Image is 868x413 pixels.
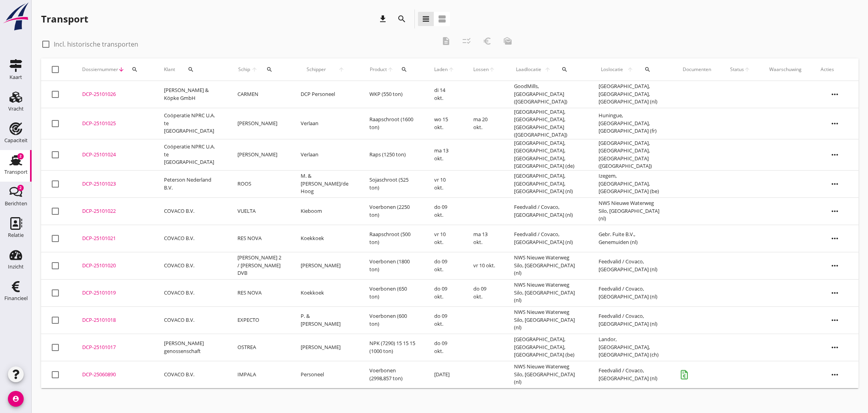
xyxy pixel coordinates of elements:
[625,66,635,73] i: arrow_upward
[378,14,388,24] i: download
[154,252,228,279] td: COVACO B.V.
[425,252,464,279] td: do 09 okt.
[5,201,27,206] div: Berichten
[228,139,291,170] td: [PERSON_NAME]
[589,81,673,108] td: [GEOGRAPHIC_DATA], [GEOGRAPHIC_DATA], [GEOGRAPHIC_DATA] (nl)
[589,279,673,306] td: Feedvalid / Covaco, [GEOGRAPHIC_DATA] (nl)
[291,225,360,252] td: Koekkoek
[437,14,447,24] i: view_agenda
[464,252,505,279] td: vr 10 okt.
[369,90,403,98] span: WKP (550 ton)
[154,108,228,139] td: Coöperatie NPRC U.A. te [GEOGRAPHIC_DATA]
[118,66,124,73] i: arrow_downward
[824,113,846,135] i: more_horiz
[154,81,228,108] td: [PERSON_NAME] & Köpke GmbH
[824,227,846,250] i: more_horiz
[360,225,425,252] td: Raapschroot (500 ton)
[589,170,673,197] td: Izegem, [GEOGRAPHIC_DATA], [GEOGRAPHIC_DATA] (be)
[164,60,218,79] div: Klant
[228,170,291,197] td: ROOS
[291,197,360,225] td: Kieboom
[228,81,291,108] td: CARMEN
[824,282,846,304] i: more_horiz
[2,2,30,31] img: logo-small.a267ee39.svg
[824,255,846,277] i: more_horiz
[425,139,464,170] td: ma 13 okt.
[8,106,24,111] div: Vracht
[505,225,589,252] td: Feedvalid / Covaco, [GEOGRAPHIC_DATA] (nl)
[291,279,360,306] td: Koekkoek
[821,66,849,73] div: Acties
[291,334,360,361] td: [PERSON_NAME]
[291,252,360,279] td: [PERSON_NAME]
[332,66,350,73] i: arrow_upward
[228,225,291,252] td: RES NOVA
[425,108,464,139] td: wo 15 okt.
[824,173,846,195] i: more_horiz
[397,14,407,24] i: search
[369,176,409,191] span: Sojaschroot (525 ton)
[54,40,138,48] label: Incl. historische transporten
[589,197,673,225] td: NWS Nieuwe Waterweg Silo, [GEOGRAPHIC_DATA] (nl)
[228,306,291,334] td: EXPECTO
[744,66,750,73] i: arrow_upward
[17,153,24,160] div: 2
[82,151,145,159] div: DCP-25101024
[82,262,145,270] div: DCP-25101020
[8,233,24,238] div: Relatie
[425,306,464,334] td: do 09 okt.
[589,139,673,170] td: [GEOGRAPHIC_DATA], [GEOGRAPHIC_DATA], [GEOGRAPHIC_DATA] ([GEOGRAPHIC_DATA])
[824,200,846,222] i: more_horiz
[514,66,543,73] span: Laadlocatie
[154,139,228,170] td: Coöperatie NPRC U.A. te [GEOGRAPHIC_DATA]
[228,108,291,139] td: [PERSON_NAME]
[237,66,251,73] span: Schip
[8,264,24,269] div: Inzicht
[360,139,425,170] td: Raps (1250 ton)
[473,66,489,73] span: Lossen
[360,252,425,279] td: Voerbonen (1800 ton)
[543,66,553,73] i: arrow_upward
[448,66,454,73] i: arrow_upward
[589,306,673,334] td: Feedvalid / Covaco, [GEOGRAPHIC_DATA] (nl)
[154,279,228,306] td: COVACO B.V.
[421,14,431,24] i: view_headline
[464,225,505,252] td: ma 13 okt.
[505,81,589,108] td: GoodMills, [GEOGRAPHIC_DATA] ([GEOGRAPHIC_DATA])
[824,309,846,331] i: more_horiz
[188,66,194,73] i: search
[9,75,22,80] div: Kaart
[589,334,673,361] td: Landor, [GEOGRAPHIC_DATA], [GEOGRAPHIC_DATA] (ch)
[154,334,228,361] td: [PERSON_NAME] genossenschaft
[4,169,28,175] div: Transport
[82,120,145,128] div: DCP-25101025
[464,108,505,139] td: ma 20 okt.
[360,306,425,334] td: Voerbonen (600 ton)
[505,306,589,334] td: NWS Nieuwe Waterweg Silo, [GEOGRAPHIC_DATA] (nl)
[4,296,28,301] div: Financieel
[425,334,464,361] td: do 09 okt.
[154,170,228,197] td: Peterson Nederland B.V.
[82,207,145,215] div: DCP-25101022
[291,170,360,197] td: M. & [PERSON_NAME]/de Hoog
[464,279,505,306] td: do 09 okt.
[644,66,651,73] i: search
[505,197,589,225] td: Feedvalid / Covaco, [GEOGRAPHIC_DATA] (nl)
[291,108,360,139] td: Verlaan
[505,334,589,361] td: [GEOGRAPHIC_DATA], [GEOGRAPHIC_DATA], [GEOGRAPHIC_DATA] (be)
[291,306,360,334] td: P. & [PERSON_NAME]
[589,361,673,388] td: Feedvalid / Covaco, [GEOGRAPHIC_DATA] (nl)
[425,279,464,306] td: do 09 okt.
[505,361,589,388] td: NWS Nieuwe Waterweg Silo, [GEOGRAPHIC_DATA] (nl)
[505,139,589,170] td: [GEOGRAPHIC_DATA], [GEOGRAPHIC_DATA], [GEOGRAPHIC_DATA], [GEOGRAPHIC_DATA] (de)
[82,90,145,98] div: DCP-25101026
[228,197,291,225] td: VUELTA
[291,81,360,108] td: DCP Personeel
[360,361,425,388] td: Voerbonen (2998,857 ton)
[369,66,387,73] span: Product
[589,225,673,252] td: Gebr. Fuite B.V., Genemuiden (nl)
[4,138,28,143] div: Capaciteit
[360,279,425,306] td: Voerbonen (650 ton)
[154,197,228,225] td: COVACO B.V.
[425,197,464,225] td: do 09 okt.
